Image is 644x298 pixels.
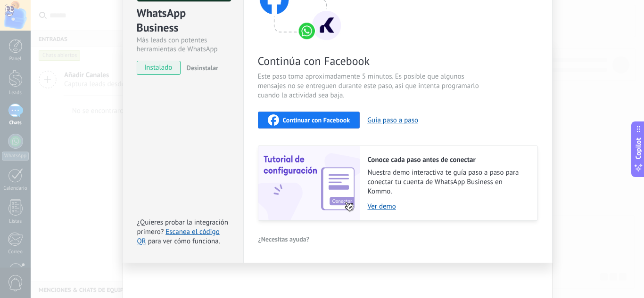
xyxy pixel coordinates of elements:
h2: Conoce cada paso antes de conectar [368,155,528,164]
a: Ver demo [368,202,528,211]
span: instalado [137,61,180,75]
span: Nuestra demo interactiva te guía paso a paso para conectar tu cuenta de WhatsApp Business en Kommo. [368,168,528,196]
span: Este paso toma aproximadamente 5 minutos. Es posible que algunos mensajes no se entreguen durante... [258,72,482,100]
span: Desinstalar [187,64,218,72]
span: para ver cómo funciona. [148,237,220,246]
span: Copilot [634,137,643,159]
span: ¿Necesitas ayuda? [258,236,310,242]
div: Más leads con potentes herramientas de WhatsApp [137,36,230,54]
button: Continuar con Facebook [258,112,360,129]
span: Continúa con Facebook [258,54,482,68]
button: Desinstalar [183,61,218,75]
span: ¿Quieres probar la integración primero? [137,218,229,236]
button: Guía paso a paso [367,116,418,125]
button: ¿Necesitas ayuda? [258,232,310,246]
div: WhatsApp Business [137,6,230,36]
a: Escanea el código QR [137,227,220,246]
span: Continuar con Facebook [283,117,350,123]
